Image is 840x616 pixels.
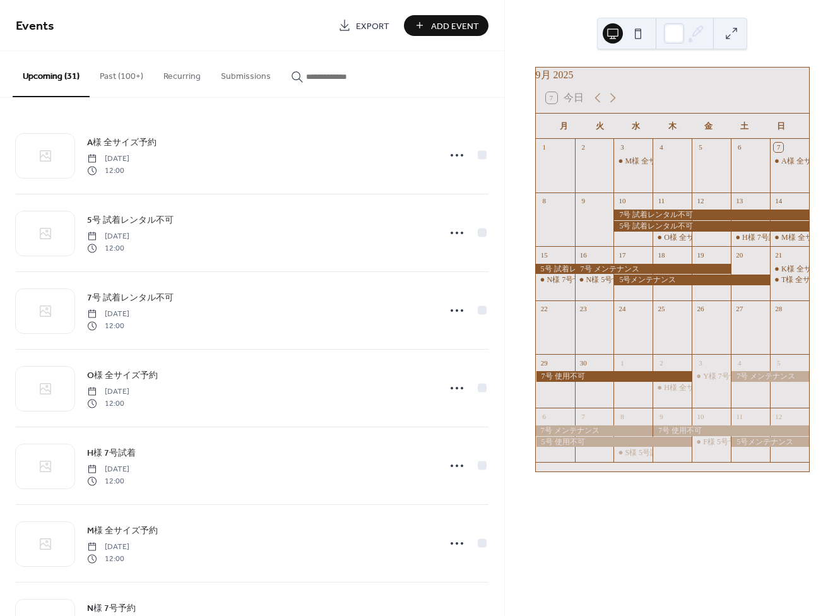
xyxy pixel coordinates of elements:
div: 5号メンテナンス [731,437,809,447]
a: N様 7号予約 [87,601,136,615]
div: N様 5号予約 [586,275,627,285]
div: 7号 メンテナンス [731,371,809,382]
div: H様 7号試着 [731,232,770,243]
div: M様 全サイズ予約 [770,232,809,243]
span: 12:00 [87,553,129,564]
div: 9月 2025 [536,68,809,83]
div: 23 [579,304,588,314]
span: 7号 試着レンタル不可 [87,292,174,305]
div: 30 [579,358,588,367]
div: A様 全サイズ予約 [770,156,809,167]
div: 水 [618,114,654,139]
div: 10 [617,196,627,206]
div: 7号 メンテナンス [575,264,731,275]
div: N様 7号予約 [547,275,589,285]
span: [DATE] [87,231,129,242]
span: [DATE] [87,309,129,320]
div: 土 [726,114,762,139]
div: 火 [582,114,618,139]
div: 7号 使用不可 [653,425,809,436]
div: 6 [735,143,744,152]
div: 28 [774,304,783,314]
div: 7 [579,412,588,421]
div: 11 [656,196,666,206]
div: 15 [540,250,549,259]
div: 3 [617,143,627,152]
div: 日 [763,114,799,139]
div: 8 [617,412,627,421]
div: 4 [735,358,744,367]
div: 7号 使用不可 [536,371,692,382]
div: M様 全サイズ予約 [613,156,653,167]
div: H様 全サイズ試着 [653,382,692,393]
span: [DATE] [87,542,129,553]
div: 2 [656,358,666,367]
span: 5号 試着レンタル不可 [87,214,174,227]
div: H様 全サイズ試着 [664,382,725,393]
div: 24 [617,304,627,314]
div: 11 [735,412,744,421]
div: 3 [695,358,705,367]
span: Events [16,14,54,38]
div: 1 [540,143,549,152]
span: 12:00 [87,475,129,487]
div: F様 5号予約 [692,437,731,447]
div: 月 [546,114,582,139]
div: 5号 試着レンタル不可 [613,221,809,232]
span: [DATE] [87,464,129,475]
span: [DATE] [87,153,129,165]
div: 21 [774,250,783,259]
span: 12:00 [87,398,129,409]
span: Export [356,20,389,33]
div: 金 [690,114,726,139]
button: Past (100+) [90,51,153,96]
div: 18 [656,250,666,259]
div: Y様 7号予約 [703,371,745,382]
div: 25 [656,304,666,314]
div: 16 [579,250,588,259]
div: 26 [695,304,705,314]
div: 2 [579,143,588,152]
a: A様 全サイズ予約 [87,135,157,150]
span: 12:00 [87,165,129,176]
div: S様 5号試着 [613,447,653,458]
div: 5 [774,358,783,367]
button: Submissions [211,51,281,96]
div: M様 全サイズ予約 [625,156,687,167]
span: H様 7号試着 [87,447,136,460]
button: Add Event [404,15,488,36]
span: [DATE] [87,386,129,398]
div: 5号 使用不可 [536,437,692,447]
div: O様 全サイズ予約 [653,232,692,243]
a: M様 全サイズ予約 [87,523,158,538]
div: 9 [579,196,588,206]
div: 13 [735,196,744,206]
div: 22 [540,304,549,314]
div: O様 全サイズ予約 [664,232,725,243]
div: 5号メンテナンス [613,275,770,285]
div: 5号 試着レンタル不可 [536,264,575,275]
div: 27 [735,304,744,314]
div: 7号 試着レンタル不可 [613,210,809,220]
div: 12 [695,196,705,206]
a: O様 全サイズ予約 [87,368,158,382]
div: 7 [774,143,783,152]
a: Export [329,15,399,36]
span: M様 全サイズ予約 [87,524,158,538]
div: 17 [617,250,627,259]
div: 10 [695,412,705,421]
a: H様 7号試着 [87,446,136,460]
div: 19 [695,250,705,259]
div: 1 [617,358,627,367]
div: 29 [540,358,549,367]
span: O様 全サイズ予約 [87,369,158,382]
div: 5 [695,143,705,152]
div: N様 7号予約 [536,275,575,285]
span: Add Event [431,20,479,33]
div: 12 [774,412,783,421]
div: 6 [540,412,549,421]
a: 5号 試着レンタル不可 [87,213,174,227]
div: 20 [735,250,744,259]
a: 7号 試着レンタル不可 [87,290,174,305]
